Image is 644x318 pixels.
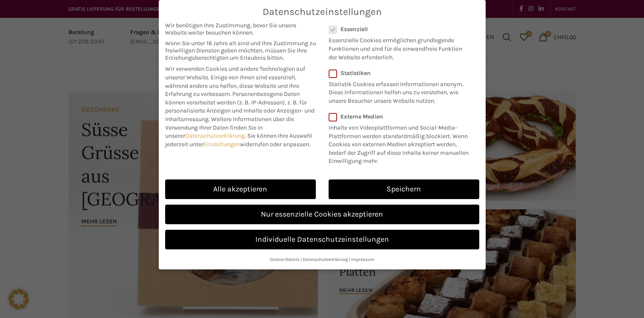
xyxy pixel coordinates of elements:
a: Einstellungen [203,141,240,148]
a: Speichern [329,179,479,199]
span: Weitere Informationen über die Verwendung Ihrer Daten finden Sie in unserer . [165,116,294,139]
span: Datenschutzeinstellungen [263,6,382,17]
p: Statistik Cookies erfassen Informationen anonym. Diese Informationen helfen uns zu verstehen, wie... [329,77,468,105]
a: Individuelle Datenschutzeinstellungen [165,230,479,249]
label: Essenziell [329,26,468,33]
span: Personenbezogene Daten können verarbeitet werden (z. B. IP-Adressen), z. B. für personalisierte A... [165,90,315,123]
a: Datenschutzerklärung [303,257,348,262]
label: Statistiken [329,69,468,77]
a: Impressum [351,257,375,262]
span: Wir verwenden Cookies und andere Technologien auf unserer Website. Einige von ihnen sind essenzie... [165,65,305,98]
p: Inhalte von Videoplattformen und Social-Media-Plattformen werden standardmäßig blockiert. Wenn Co... [329,120,474,165]
span: Wir benötigen Ihre Zustimmung, bevor Sie unsere Website weiter besuchen können. [165,22,316,36]
span: Wenn Sie unter 16 Jahre alt sind und Ihre Zustimmung zu freiwilligen Diensten geben möchten, müss... [165,40,316,61]
span: Sie können Ihre Auswahl jederzeit unter widerrufen oder anpassen. [165,132,312,148]
a: Datenschutzerklärung [185,132,245,139]
a: Cookie-Details [270,257,300,262]
p: Essenzielle Cookies ermöglichen grundlegende Funktionen und sind für die einwandfreie Funktion de... [329,33,468,61]
label: Externe Medien [329,113,474,120]
a: Nur essenzielle Cookies akzeptieren [165,205,479,224]
a: Alle akzeptieren [165,179,316,199]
